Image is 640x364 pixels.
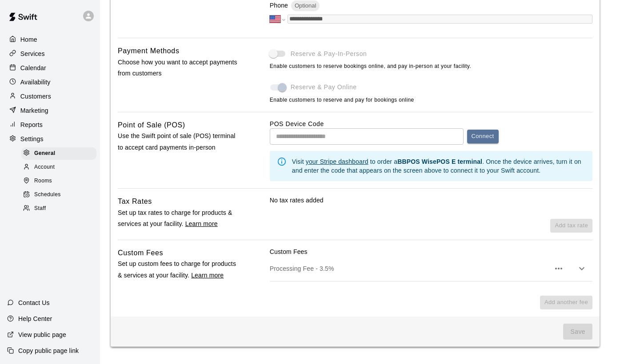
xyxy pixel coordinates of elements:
[118,247,163,259] h6: Custom Fees
[291,83,357,92] span: Reserve & Pay Online
[467,130,499,143] button: Connect
[7,33,93,46] a: Home
[21,189,96,201] div: Schedules
[397,158,482,165] b: BBPOS WisePOS E terminal
[34,190,61,199] span: Schedules
[34,163,55,172] span: Account
[21,202,96,215] div: Staff
[270,264,550,273] p: Processing Fee - 3.5%
[34,149,56,158] span: General
[21,174,100,188] a: Rooms
[20,63,46,72] p: Calendar
[18,346,79,355] p: Copy public page link
[292,154,585,178] div: Visit to order a . Once the device arrives, turn it on and enter the code that appears on the scr...
[20,35,37,44] p: Home
[185,220,218,227] a: Learn more
[270,1,288,10] p: Phone
[118,45,180,57] h6: Payment Methods
[270,97,414,103] span: Enable customers to reserve and pay for bookings online
[270,120,324,127] label: POS Device Code
[18,298,50,307] p: Contact Us
[191,272,224,279] a: Learn more
[7,47,93,60] a: Services
[20,78,51,87] p: Availability
[20,49,45,58] p: Services
[7,104,93,117] a: Marketing
[118,258,241,281] p: Set up custom fees to charge for products & services at your facility.
[270,247,592,256] p: Custom Fees
[7,75,93,89] a: Availability
[270,256,592,281] div: Processing Fee - 3.5%
[270,196,592,205] p: No tax rates added
[21,147,96,160] div: General
[118,131,241,153] p: Use the Swift point of sale (POS) terminal to accept card payments in-person
[291,49,367,59] span: Reserve & Pay-In-Person
[18,330,66,339] p: View public page
[118,57,241,79] p: Choose how you want to accept payments from customers
[20,135,44,143] p: Settings
[118,119,185,131] h6: Point of Sale (POS)
[7,90,93,103] a: Customers
[7,61,93,75] a: Calendar
[7,118,93,131] a: Reports
[18,314,52,323] p: Help Center
[21,202,100,216] a: Staff
[21,188,100,202] a: Schedules
[291,2,320,9] span: Optional
[306,158,368,165] a: your Stripe dashboard
[20,92,51,101] p: Customers
[34,204,46,213] span: Staff
[270,62,592,71] span: Enable customers to reserve bookings online, and pay in-person at your facility.
[118,196,152,207] h6: Tax Rates
[34,177,52,186] span: Rooms
[21,146,100,160] a: General
[21,160,100,174] a: Account
[21,175,96,187] div: Rooms
[20,120,43,129] p: Reports
[20,106,48,115] p: Marketing
[563,324,592,340] span: You don't have the permission to edit facility details
[118,207,241,229] p: Set up tax rates to charge for products & services at your facility.
[7,132,93,146] a: Settings
[21,161,96,174] div: Account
